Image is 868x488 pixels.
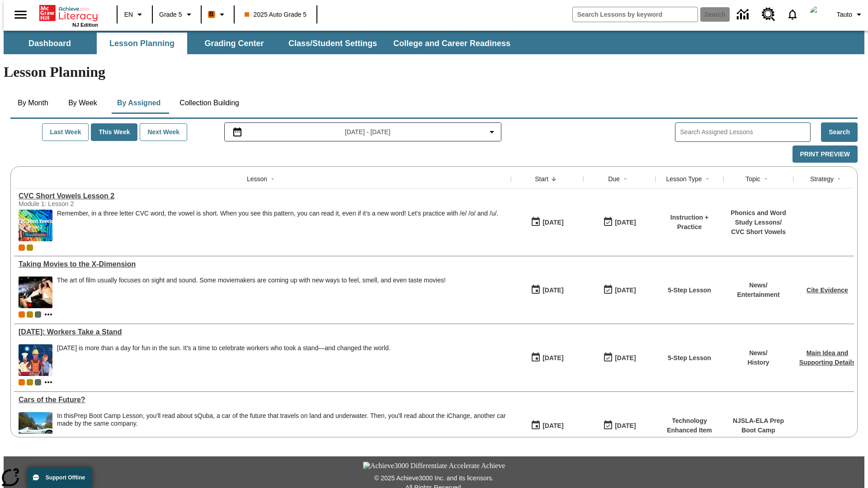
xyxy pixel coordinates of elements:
[4,33,519,54] div: SubNavbar
[528,349,566,366] button: 09/03/25: First time the lesson was available
[528,417,566,434] button: 09/03/25: First time the lesson was available
[542,285,563,296] div: [DATE]
[57,344,391,376] span: Labor Day is more than a day for fun in the sun. It's a time to celebrate workers who took a stan...
[19,277,52,308] img: Panel in front of the seats sprays water mist to the happy audience at a 4DX-equipped theater.
[156,6,198,23] button: Grade: Grade 5, Select a grade
[345,127,391,137] span: [DATE] - [DATE]
[27,379,33,385] span: New 2025 class
[189,33,279,54] button: Grading Center
[5,33,95,54] button: Dashboard
[728,416,789,435] p: NJSLA-ELA Prep Boot Camp
[19,210,52,241] img: CVC Short Vowels Lesson 2.
[35,379,41,385] span: OL 2025 Auto Grade 6
[140,123,187,141] button: Next Week
[97,33,187,54] button: Lesson Planning
[19,344,52,376] img: A banner with a blue background shows an illustrated row of diverse men and women dressed in clot...
[4,31,864,54] div: SubNavbar
[620,174,631,184] button: Sort
[19,379,25,385] div: Current Class
[793,145,858,163] button: Print Preview
[19,328,506,336] a: Labor Day: Workers Take a Stand, Lessons
[668,286,711,295] p: 5-Step Lesson
[57,210,498,241] div: Remember, in a three letter CVC word, the vowel is short. When you see this pattern, you can read...
[702,174,713,184] button: Sort
[172,92,246,114] button: Collection Building
[747,358,769,367] p: History
[10,92,56,114] button: By Month
[834,174,844,184] button: Sort
[281,33,384,54] button: Class/Student Settings
[7,1,34,28] button: Open side menu
[35,311,41,318] span: OL 2025 Auto Grade 6
[27,244,33,251] div: New 2025 class
[120,6,149,23] button: Language: EN, Select a language
[46,474,85,481] span: Support Offline
[807,286,848,294] a: Cite Evidence
[57,344,391,352] div: [DATE] is more than a day for fun in the sun. It's a time to celebrate workers who took a stand—a...
[4,474,864,483] p: © 2025 Achieve3000 Inc. and its licensors.
[542,420,563,432] div: [DATE]
[528,282,566,299] button: 09/03/25: First time the lesson was available
[19,396,506,404] a: Cars of the Future? , Lessons
[615,420,636,432] div: [DATE]
[756,2,781,27] a: Resource Center, Will open in new tab
[43,309,54,320] button: Show more classes
[57,412,506,444] span: In this Prep Boot Camp Lesson, you'll read about sQuba, a car of the future that travels on land ...
[799,349,855,366] a: Main Idea and Supporting Details
[486,127,497,137] svg: Collapse Date Range Filter
[810,174,834,183] div: Strategy
[542,217,563,228] div: [DATE]
[57,210,498,217] p: Remember, in a three letter CVC word, the vowel is short. When you see this pattern, you can read...
[535,174,548,183] div: Start
[110,92,168,114] button: By Assigned
[745,174,760,183] div: Topic
[542,352,563,364] div: [DATE]
[228,127,498,137] button: Select the date range menu item
[760,174,771,184] button: Sort
[91,123,137,141] button: This Week
[810,5,828,23] img: avatar image
[615,352,636,364] div: [DATE]
[747,348,769,358] p: News /
[204,6,231,23] button: Boost Class color is orange. Change class color
[159,10,182,19] span: Grade 5
[600,417,639,434] button: 08/01/26: Last day the lesson can be accessed
[615,285,636,296] div: [DATE]
[660,416,719,435] p: Technology Enhanced Item
[72,22,98,28] span: NJ Edition
[19,328,506,336] div: Labor Day: Workers Take a Stand
[731,2,756,27] a: Data Center
[57,412,506,427] testabrev: Prep Boot Camp Lesson, you'll read about sQuba, a car of the future that travels on land and unde...
[57,277,446,308] div: The art of film usually focuses on sight and sound. Some moviemakers are coming up with new ways ...
[267,174,278,184] button: Sort
[19,260,506,268] a: Taking Movies to the X-Dimension, Lessons
[833,6,868,23] button: Profile/Settings
[19,244,25,251] div: Current Class
[728,227,789,237] p: CVC Short Vowels
[19,200,154,207] div: Module 1: Lesson 2
[43,377,54,388] button: Show more classes
[4,64,864,80] h1: Lesson Planning
[209,9,214,20] span: B
[363,462,505,470] img: Achieve3000 Differentiate Accelerate Achieve
[39,4,98,22] a: Home
[600,282,639,299] button: 09/03/25: Last day the lesson can be accessed
[728,208,789,227] p: Phonics and Word Study Lessons /
[27,311,33,318] div: New 2025 class
[666,174,702,183] div: Lesson Type
[60,92,105,114] button: By Week
[19,260,506,268] div: Taking Movies to the X-Dimension
[737,281,779,290] p: News /
[19,396,506,404] div: Cars of the Future?
[781,3,804,26] a: Notifications
[39,3,98,28] div: Home
[19,311,25,318] div: Current Class
[804,3,833,26] button: Select a new avatar
[668,353,711,363] p: 5-Step Lesson
[57,277,446,284] p: The art of film usually focuses on sight and sound. Some moviemakers are coming up with new ways ...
